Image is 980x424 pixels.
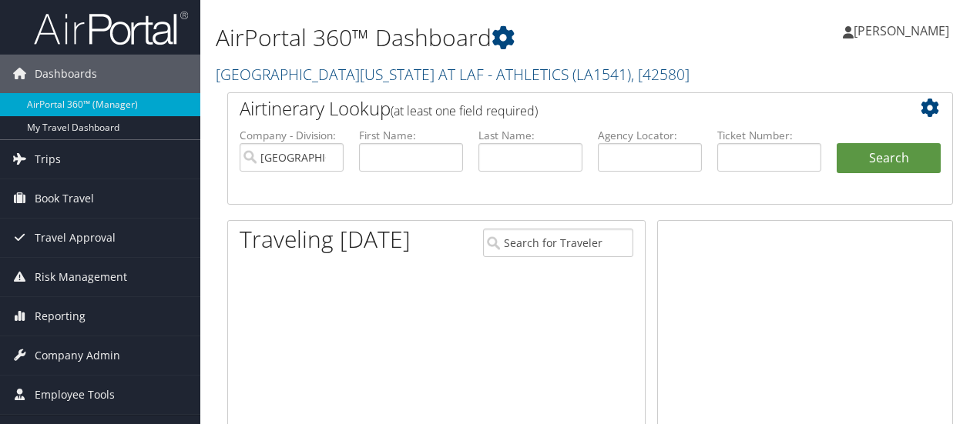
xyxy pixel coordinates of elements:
span: Risk Management [35,258,127,296]
span: Company Admin [35,336,120,375]
span: Book Travel [35,179,94,218]
a: [GEOGRAPHIC_DATA][US_STATE] AT LAF - ATHLETICS [216,64,690,85]
h2: Airtinerary Lookup [240,95,881,122]
h1: Traveling [DATE] [240,223,411,255]
span: Trips [35,140,61,179]
span: Travel Approval [35,219,116,257]
label: Last Name: [478,128,582,143]
span: Reporting [35,297,86,336]
span: , [ 42580 ] [631,64,690,85]
span: Dashboards [35,55,97,93]
input: Search for Traveler [483,229,634,257]
span: ( LA1541 ) [572,64,631,85]
label: Company - Division: [240,128,344,143]
span: Employee Tools [35,376,115,414]
button: Search [837,143,941,174]
label: Agency Locator: [598,128,702,143]
span: [PERSON_NAME] [854,22,949,39]
img: airportal-logo.png [34,10,188,46]
a: [PERSON_NAME] [843,8,965,54]
span: (at least one field required) [391,102,538,119]
h1: AirPortal 360™ Dashboard [216,22,715,54]
label: First Name: [359,128,463,143]
label: Ticket Number: [717,128,821,143]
